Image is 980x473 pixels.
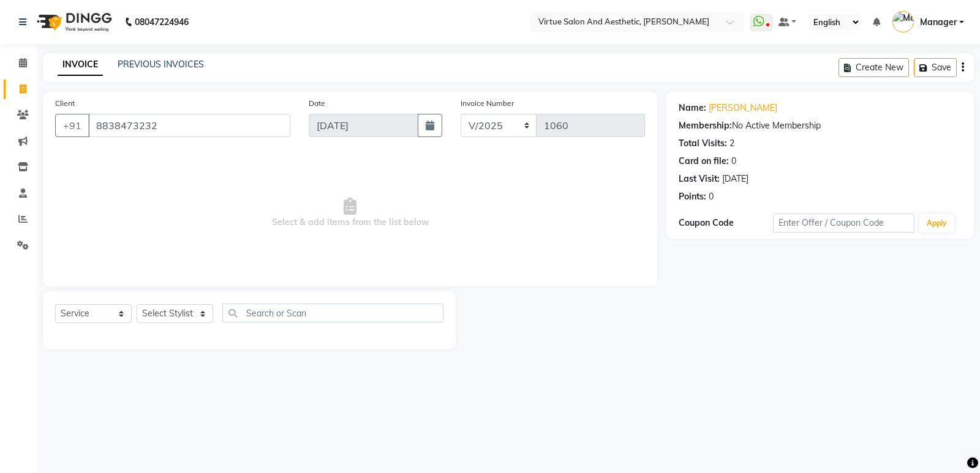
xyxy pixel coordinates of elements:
[679,173,720,185] div: Last Visit:
[892,11,914,32] img: Manager
[679,190,706,203] div: Points:
[679,155,729,168] div: Card on file:
[31,5,115,39] img: logo
[679,137,727,150] div: Total Visits:
[222,304,443,322] input: Search or Scan
[914,58,957,77] button: Save
[729,137,734,150] div: 2
[839,58,909,77] button: Create New
[679,217,773,229] div: Coupon Code
[722,173,748,185] div: [DATE]
[773,214,914,233] input: Enter Offer / Coupon Code
[55,114,89,137] button: +91
[135,5,189,39] b: 08047224946
[679,102,706,114] div: Name:
[679,119,962,132] div: No Active Membership
[55,152,645,274] span: Select & add items from the list below
[709,102,777,114] a: [PERSON_NAME]
[461,98,514,109] label: Invoice Number
[309,98,325,109] label: Date
[58,54,103,76] a: INVOICE
[679,119,732,132] div: Membership:
[118,59,204,70] a: PREVIOUS INVOICES
[55,98,75,109] label: Client
[920,16,957,29] span: Manager
[731,155,736,168] div: 0
[88,114,290,137] input: Search by Name/Mobile/Email/Code
[709,190,714,203] div: 0
[919,214,954,233] button: Apply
